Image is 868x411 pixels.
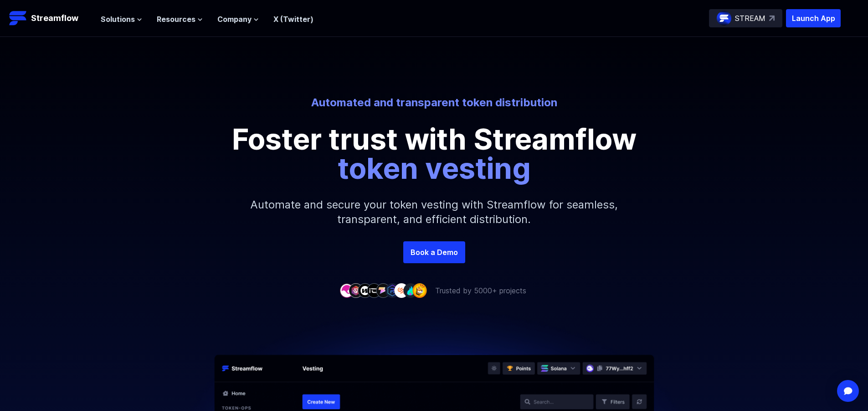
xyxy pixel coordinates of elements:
img: company-3 [358,283,372,297]
span: Solutions [101,14,135,25]
button: Resources [157,14,203,25]
img: company-5 [376,283,390,297]
button: Launch App [786,9,841,27]
span: Company [217,14,252,25]
div: Open Intercom Messenger [837,380,859,402]
span: token vesting [338,151,531,186]
p: Trusted by 5000+ projects [435,285,526,296]
img: company-1 [339,283,354,297]
p: Streamflow [31,12,78,25]
a: Streamflow [9,9,92,27]
img: company-6 [385,283,400,297]
img: company-4 [367,283,381,297]
img: company-9 [412,283,427,297]
p: Automate and secure your token vesting with Streamflow for seamless, transparent, and efficient d... [238,183,630,241]
p: Automated and transparent token distribution [182,95,687,110]
a: Book a Demo [403,241,465,263]
a: STREAM [709,9,782,27]
img: company-7 [394,283,409,297]
img: company-8 [403,283,418,297]
img: company-2 [349,283,363,297]
p: Foster trust with Streamflow [229,125,639,183]
button: Solutions [101,14,142,25]
img: streamflow-logo-circle.png [717,11,731,26]
img: Streamflow Logo [9,9,27,27]
img: top-right-arrow.svg [769,16,775,21]
span: Resources [157,14,195,25]
button: Company [217,14,259,25]
a: X (Twitter) [273,15,313,24]
p: STREAM [735,13,765,24]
